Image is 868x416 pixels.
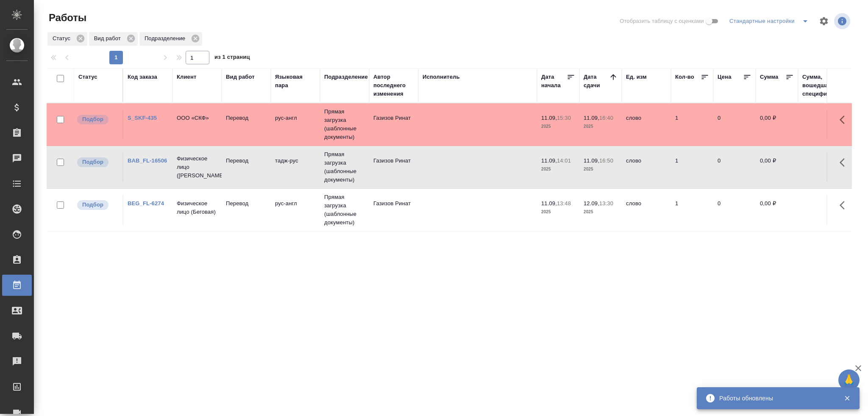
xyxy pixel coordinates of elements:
[834,13,852,29] span: Посмотреть информацию
[369,195,418,225] td: Газизов Ринат
[226,157,267,165] p: Перевод
[584,208,618,216] p: 2025
[47,32,87,46] div: Статус
[756,152,798,182] td: 0,00 ₽
[835,195,855,215] button: Здесь прячутся важные кнопки
[128,115,157,121] a: S_SKF-435
[557,200,571,207] p: 13:48
[275,73,316,90] div: Языковая пара
[599,157,613,164] p: 16:50
[802,73,845,98] div: Сумма, вошедшая в спецификацию
[128,157,167,164] a: BAB_FL-16506
[719,394,831,402] div: Работы обновлены
[584,165,618,174] p: 2025
[82,115,103,124] p: Подбор
[584,73,609,90] div: Дата сдачи
[541,157,557,164] p: 11.09,
[626,73,647,81] div: Ед. изм
[226,73,255,81] div: Вид работ
[177,114,217,122] p: ООО «СКФ»
[814,11,834,31] span: Настроить таблицу
[671,110,713,139] td: 1
[369,152,418,182] td: Газизов Ринат
[373,73,414,98] div: Автор последнего изменения
[838,394,856,402] button: Закрыть
[271,152,320,182] td: тадж-рус
[271,110,320,139] td: рус-англ
[145,34,188,43] p: Подразделение
[838,369,860,391] button: 🙏
[320,189,369,231] td: Прямая загрузка (шаблонные документы)
[599,115,613,121] p: 16:40
[756,110,798,139] td: 0,00 ₽
[177,73,196,81] div: Клиент
[128,73,157,81] div: Код заказа
[713,195,756,225] td: 0
[671,152,713,182] td: 1
[541,200,557,207] p: 11.09,
[756,195,798,225] td: 0,00 ₽
[713,152,756,182] td: 0
[718,73,732,81] div: Цена
[671,195,713,225] td: 1
[760,73,778,81] div: Сумма
[76,199,118,211] div: Можно подбирать исполнителей
[320,103,369,146] td: Прямая загрузка (шаблонные документы)
[835,152,855,173] button: Здесь прячутся важные кнопки
[226,114,267,122] p: Перевод
[423,73,460,81] div: Исполнитель
[835,110,855,130] button: Здесь прячутся важные кнопки
[128,200,164,207] a: BEG_FL-6274
[622,110,671,139] td: слово
[82,158,103,166] p: Подбор
[78,73,97,81] div: Статус
[541,73,567,90] div: Дата начала
[214,52,250,64] span: из 1 страниц
[89,32,138,46] div: Вид работ
[584,122,618,131] p: 2025
[622,195,671,225] td: слово
[713,110,756,139] td: 0
[541,122,575,131] p: 2025
[620,17,704,25] span: Отобразить таблицу с оценками
[94,34,124,43] p: Вид работ
[557,157,571,164] p: 14:01
[53,34,73,43] p: Статус
[324,73,368,81] div: Подразделение
[541,208,575,216] p: 2025
[320,146,369,188] td: Прямая загрузка (шаблонные документы)
[557,115,571,121] p: 15:30
[82,201,103,209] p: Подбор
[76,157,118,168] div: Можно подбирать исполнителей
[541,115,557,121] p: 11.09,
[226,199,267,208] p: Перевод
[584,200,599,207] p: 12.09,
[727,14,814,28] div: split button
[271,195,320,225] td: рус-англ
[177,154,217,180] p: Физическое лицо ([PERSON_NAME])
[177,199,217,216] p: Физическое лицо (Беговая)
[76,114,118,125] div: Можно подбирать исполнителей
[369,110,418,139] td: Газизов Ринат
[622,152,671,182] td: слово
[139,32,202,46] div: Подразделение
[599,200,613,207] p: 13:30
[675,73,694,81] div: Кол-во
[584,115,599,121] p: 11.09,
[47,11,86,25] span: Работы
[584,157,599,164] p: 11.09,
[541,165,575,174] p: 2025
[842,371,856,389] span: 🙏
